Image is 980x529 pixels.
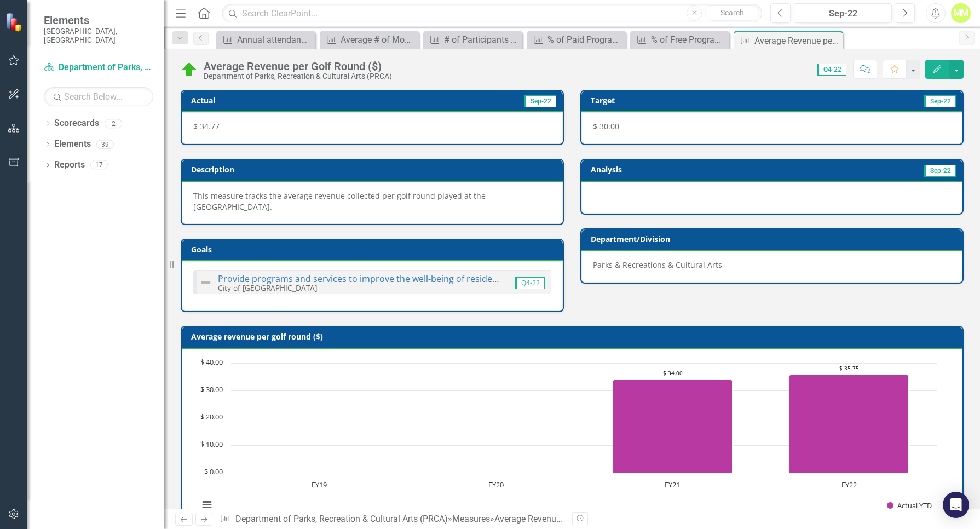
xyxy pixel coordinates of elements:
[789,375,909,473] path: FY22, 35.7525. Actual YTD.
[651,33,727,47] div: % of Free Programs & Activities Participants
[312,480,327,490] text: FY19
[494,514,634,524] div: Average Revenue per Golf Round ($)
[44,27,153,45] small: [GEOGRAPHIC_DATA], [GEOGRAPHIC_DATA]
[181,61,198,78] img: On Track (80% or higher)
[199,276,212,289] img: Not Defined
[705,5,759,21] button: Search
[105,119,122,128] div: 2
[200,357,223,367] text: $ 40.00
[488,480,504,490] text: FY20
[199,497,215,513] button: View chart menu, Chart
[547,33,623,47] div: % of Paid Programs & Activities Participants
[665,480,680,490] text: FY21
[591,165,768,174] h3: Analysis
[943,492,969,518] div: Open Intercom Messenger
[96,140,114,149] div: 39
[193,121,220,131] span: $ 34.77
[524,95,556,107] span: Sep-22
[593,260,722,270] span: Parks & Recreations & Cultural Arts
[426,33,520,47] a: # of Participants Registered in all Parks, Recreation & Cultural Arts Programs & Activities
[593,121,619,131] span: $ 30.00
[44,14,153,27] span: Elements
[204,60,392,72] div: Average Revenue per Golf Round ($)
[341,33,416,47] div: Average # of Monthly Programs & Activities offered in all Community Centers, Parks & Sports fields
[222,4,762,23] input: Search ClearPoint...
[322,33,416,47] a: Average # of Monthly Programs & Activities offered in all Community Centers, Parks & Sports fields
[200,412,223,422] text: $ 20.00
[191,332,957,341] h3: Average revenue per golf round ($)
[219,33,313,47] a: Annual attendance of all PRCA programs & activities
[841,480,857,490] text: FY22
[235,514,448,524] a: Department of Parks, Recreation & Cultural Arts (PRCA)
[44,61,153,74] a: Department of Parks, Recreation & Cultural Arts (PRCA)
[798,7,888,20] div: Sep-22
[720,8,744,17] span: Search
[663,369,683,377] text: $ 34.00
[754,34,840,48] div: Average Revenue per Golf Round ($)
[613,380,733,473] path: FY21, 34. Actual YTD.
[44,87,153,106] input: Search Below...
[90,160,108,170] div: 17
[5,13,25,32] img: ClearPoint Strategy
[204,72,392,81] div: Department of Parks, Recreation & Cultural Arts (PRCA)
[218,283,317,293] small: City of [GEOGRAPHIC_DATA]
[54,117,99,130] a: Scorecards
[444,33,520,47] div: # of Participants Registered in all Parks, Recreation & Cultural Arts Programs & Activities
[193,191,486,212] span: This measure tracks the average revenue collected per golf round played at the [GEOGRAPHIC_DATA].
[591,96,744,105] h3: Target
[591,235,957,243] h3: Department/Division
[193,358,951,522] div: Chart. Highcharts interactive chart.
[515,277,545,289] span: Q4-22
[193,358,943,522] svg: Interactive chart
[951,3,971,23] button: MM
[794,3,892,23] button: Sep-22
[924,95,956,107] span: Sep-22
[191,96,344,105] h3: Actual
[204,467,223,476] text: $ 0.00
[200,439,223,449] text: $ 10.00
[924,165,956,177] span: Sep-22
[191,165,557,174] h3: Description
[839,364,859,372] text: $ 35.75
[887,501,932,510] button: Show Actual YTD
[191,245,557,254] h3: Goals
[237,33,313,47] div: Annual attendance of all PRCA programs & activities
[529,33,623,47] a: % of Paid Programs & Activities Participants
[218,273,508,285] a: Provide programs and services to improve the well-being of residents.
[452,514,490,524] a: Measures
[54,138,91,151] a: Elements
[54,159,85,171] a: Reports
[200,384,223,394] text: $ 30.00
[817,64,846,76] span: Q4-22
[633,33,727,47] a: % of Free Programs & Activities Participants
[220,513,564,526] div: » »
